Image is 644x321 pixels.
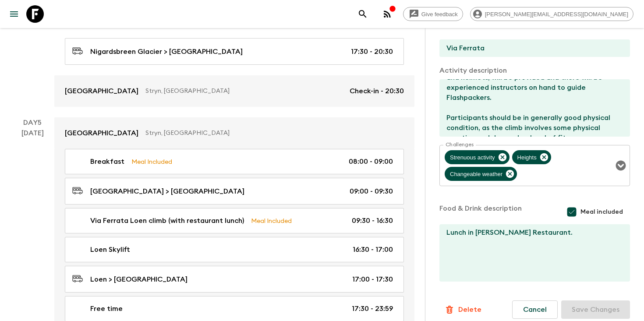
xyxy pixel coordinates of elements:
[439,203,522,221] p: Food & Drink description
[417,11,463,18] span: Give feedback
[512,152,542,162] span: Heights
[439,39,623,57] input: End Location (leave blank if same as Start)
[470,7,633,21] div: [PERSON_NAME][EMAIL_ADDRESS][DOMAIN_NAME]
[352,215,393,226] p: 09:30 - 16:30
[54,117,414,149] a: [GEOGRAPHIC_DATA]Stryn, [GEOGRAPHIC_DATA]
[403,7,463,21] a: Give feedback
[90,303,123,314] p: Free time
[512,300,558,319] button: Cancel
[131,157,172,166] p: Meal Included
[65,128,138,138] p: [GEOGRAPHIC_DATA]
[445,150,510,164] div: Strenuous activity
[145,129,397,138] p: Stryn, [GEOGRAPHIC_DATA]
[439,79,623,137] textarea: [GEOGRAPHIC_DATA] is a guided climbing experience located above the fjord landscape in [GEOGRAPHI...
[512,150,551,164] div: Heights
[90,244,130,255] p: Loen Skylift
[65,208,404,233] a: Via Ferrata Loen climb (with restaurant lunch)Meal Included09:30 - 16:30
[350,86,404,96] p: Check-in - 20:30
[90,46,243,57] p: Nigardsbreen Glacier > [GEOGRAPHIC_DATA]
[90,156,124,167] p: Breakfast
[65,86,138,96] p: [GEOGRAPHIC_DATA]
[11,117,54,128] p: Day 5
[65,149,404,174] a: BreakfastMeal Included08:00 - 09:00
[480,11,633,18] span: [PERSON_NAME][EMAIL_ADDRESS][DOMAIN_NAME]
[445,167,517,181] div: Changeable weather
[251,216,292,226] p: Meal Included
[65,178,404,205] a: [GEOGRAPHIC_DATA] > [GEOGRAPHIC_DATA]09:00 - 09:30
[90,274,188,285] p: Loen > [GEOGRAPHIC_DATA]
[349,156,393,167] p: 08:00 - 09:00
[65,38,404,65] a: Nigardsbreen Glacier > [GEOGRAPHIC_DATA]17:30 - 20:30
[354,5,372,23] button: search adventures
[65,237,404,262] a: Loen Skylift16:30 - 17:00
[445,169,508,179] span: Changeable weather
[439,65,630,76] p: Activity description
[352,274,393,285] p: 17:00 - 17:30
[352,303,393,314] p: 17:30 - 23:59
[5,5,23,23] button: menu
[580,208,623,216] span: Meal included
[439,301,486,318] button: Delete
[615,159,627,172] button: Open
[351,46,393,57] p: 17:30 - 20:30
[65,266,404,293] a: Loen > [GEOGRAPHIC_DATA]17:00 - 17:30
[445,152,500,162] span: Strenuous activity
[446,141,474,148] label: Challenges
[90,215,244,226] p: Via Ferrata Loen climb (with restaurant lunch)
[350,186,393,197] p: 09:00 - 09:30
[439,224,623,282] textarea: Lunch in [PERSON_NAME] Restaurant.
[458,304,481,315] p: Delete
[145,87,343,95] p: Stryn, [GEOGRAPHIC_DATA]
[54,75,414,107] a: [GEOGRAPHIC_DATA]Stryn, [GEOGRAPHIC_DATA]Check-in - 20:30
[90,186,244,197] p: [GEOGRAPHIC_DATA] > [GEOGRAPHIC_DATA]
[353,244,393,255] p: 16:30 - 17:00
